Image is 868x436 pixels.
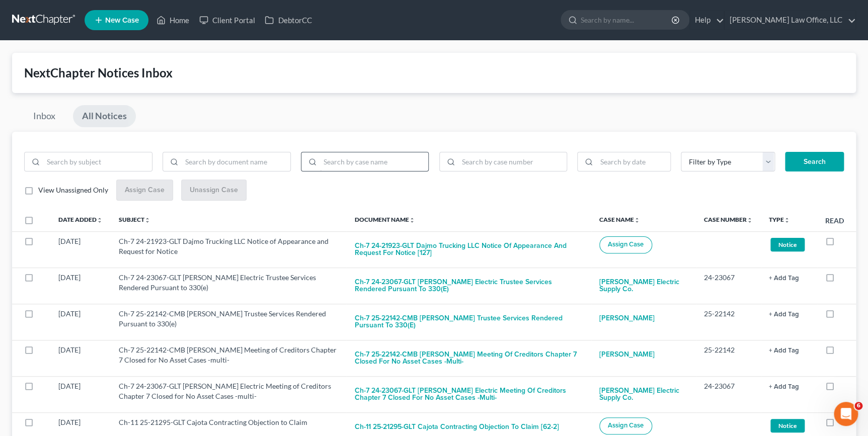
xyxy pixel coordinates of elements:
td: Ch-7 25-22142-CMB [PERSON_NAME] Trustee Services Rendered Pursuant to 330(e) [111,304,346,340]
a: Notice [769,236,809,253]
iframe: Intercom live chat [834,402,858,426]
td: Ch-7 24-23067-GLT [PERSON_NAME] Electric Meeting of Creditors Chapter 7 Closed for No Asset Cases... [111,376,346,412]
td: [DATE] [50,340,111,376]
input: Search by case number [458,152,567,171]
a: + Add Tag [769,345,809,355]
a: [PERSON_NAME] Law Office, LLC [725,11,855,29]
div: NextChapter Notices Inbox [24,65,844,81]
button: Assign Case [599,236,652,253]
td: Ch-7 24-23067-GLT [PERSON_NAME] Electric Trustee Services Rendered Pursuant to 330(e) [111,268,346,304]
a: Date Addedunfold_more [58,216,103,223]
input: Search by subject [43,152,152,171]
button: + Add Tag [769,311,799,318]
a: Home [151,11,194,29]
a: Typeunfold_more [769,216,790,223]
a: Notice [769,417,809,434]
button: Assign Case [599,417,652,434]
span: Assign Case [608,240,644,248]
i: unfold_more [634,217,640,223]
td: 25-22142 [696,304,761,340]
button: Ch-7 24-23067-GLT [PERSON_NAME] Electric Meeting of Creditors Chapter 7 Closed for No Asset Cases... [354,381,583,408]
button: + Add Tag [769,275,799,282]
button: Search [785,152,844,172]
a: Document Nameunfold_more [354,216,415,223]
span: New Case [105,17,139,24]
a: DebtorCC [260,11,317,29]
span: Notice [770,238,805,251]
i: unfold_more [409,217,415,223]
i: unfold_more [784,217,790,223]
td: [DATE] [50,304,111,340]
td: Ch-7 24-21923-GLT Dajmo Trucking LLC Notice of Appearance and Request for Notice [111,231,346,268]
i: unfold_more [144,217,150,223]
a: Subjectunfold_more [119,216,150,223]
span: 6 [854,402,862,410]
i: unfold_more [747,217,753,223]
button: Ch-7 24-23067-GLT [PERSON_NAME] Electric Trustee Services Rendered Pursuant to 330(e) [354,273,583,300]
a: Client Portal [194,11,260,29]
td: 25-22142 [696,340,761,376]
a: + Add Tag [769,273,809,283]
input: Search by name... [581,11,673,29]
td: [DATE] [50,268,111,304]
button: Ch-7 24-21923-GLT Dajmo Trucking LLC Notice of Appearance and Request for Notice [127] [354,236,583,264]
input: Search by date [596,152,670,171]
button: Ch-7 25-22142-CMB [PERSON_NAME] Meeting of Creditors Chapter 7 Closed for No Asset Cases -multi- [354,345,583,372]
a: Help [690,11,724,29]
td: 24-23067 [696,376,761,412]
button: + Add Tag [769,347,799,354]
a: All Notices [73,105,136,127]
span: Assign Case [608,421,644,429]
td: Ch-7 25-22142-CMB [PERSON_NAME] Meeting of Creditors Chapter 7 Closed for No Asset Cases -multi- [111,340,346,376]
input: Search by case name [320,152,429,171]
a: Case Numberunfold_more [704,216,753,223]
button: Ch-7 25-22142-CMB [PERSON_NAME] Trustee Services Rendered Pursuant to 330(e) [354,309,583,336]
span: Notice [770,419,805,432]
td: [DATE] [50,231,111,268]
td: 24-23067 [696,268,761,304]
a: Inbox [24,105,64,127]
a: [PERSON_NAME] Electric Supply Co. [599,273,688,300]
input: Search by document name [182,152,290,171]
td: [DATE] [50,376,111,412]
a: + Add Tag [769,381,809,391]
a: + Add Tag [769,309,809,319]
a: [PERSON_NAME] [599,345,655,365]
a: [PERSON_NAME] Electric Supply Co. [599,381,688,408]
button: + Add Tag [769,384,799,390]
i: unfold_more [97,217,103,223]
span: View Unassigned Only [38,186,108,194]
a: [PERSON_NAME] [599,309,655,329]
label: Read [825,215,844,226]
a: Case Nameunfold_more [599,216,640,223]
